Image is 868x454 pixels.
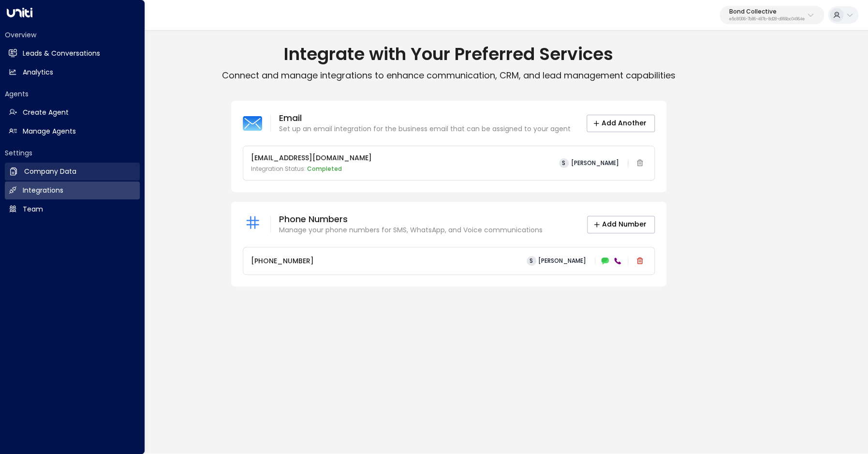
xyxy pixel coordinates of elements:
[600,256,610,266] div: SMS (Active)
[23,67,53,77] h2: Analytics
[5,122,140,140] a: Manage Agents
[23,185,63,196] h2: Integrations
[729,9,805,15] p: Bond Collective
[571,160,619,166] span: [PERSON_NAME]
[251,153,372,163] p: [EMAIL_ADDRESS][DOMAIN_NAME]
[307,165,342,173] span: Completed
[5,45,140,62] a: Leads & Conversations
[5,30,140,40] h2: Overview
[587,216,655,233] button: Add Number
[613,256,623,266] div: VOICE (Active)
[279,112,571,124] p: Email
[587,115,655,132] button: Add Another
[555,156,623,170] button: S[PERSON_NAME]
[279,225,543,235] p: Manage your phone numbers for SMS, WhatsApp, and Voice communications
[279,124,571,134] p: Set up an email integration for the business email that can be assigned to your agent
[5,104,140,121] a: Create Agent
[23,126,76,136] h2: Manage Agents
[23,107,69,118] h2: Create Agent
[251,256,314,266] p: [PHONE_NUMBER]
[251,165,372,173] p: Integration Status:
[23,48,100,59] h2: Leads & Conversations
[5,200,140,218] a: Team
[729,17,805,21] p: e5c8f306-7b86-487b-8d28-d066bc04964e
[24,166,76,177] h2: Company Data
[29,44,868,65] h1: Integrate with Your Preferred Services
[29,70,868,81] p: Connect and manage integrations to enhance communication, CRM, and lead management capabilities
[633,156,647,170] span: Email integration cannot be deleted while linked to an active agent. Please deactivate the agent ...
[527,256,536,266] span: S
[5,148,140,158] h2: Settings
[633,254,647,268] button: Delete phone number
[5,163,140,181] a: Company Data
[720,6,824,24] button: Bond Collectivee5c8f306-7b86-487b-8d28-d066bc04964e
[23,204,43,214] h2: Team
[5,89,140,99] h2: Agents
[559,158,569,168] span: S
[523,254,590,268] button: S[PERSON_NAME]
[279,213,543,225] p: Phone Numbers
[5,182,140,199] a: Integrations
[538,257,586,264] span: [PERSON_NAME]
[5,63,140,81] a: Analytics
